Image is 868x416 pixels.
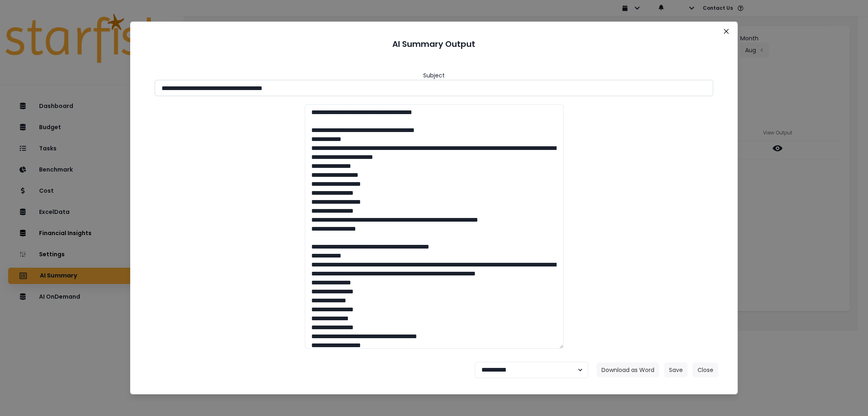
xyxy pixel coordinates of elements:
button: Close [720,25,733,38]
header: AI Summary Output [140,31,728,57]
button: Close [693,363,718,377]
header: Subject [423,71,445,80]
button: Download as Word [597,363,659,377]
button: Save [664,363,688,377]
